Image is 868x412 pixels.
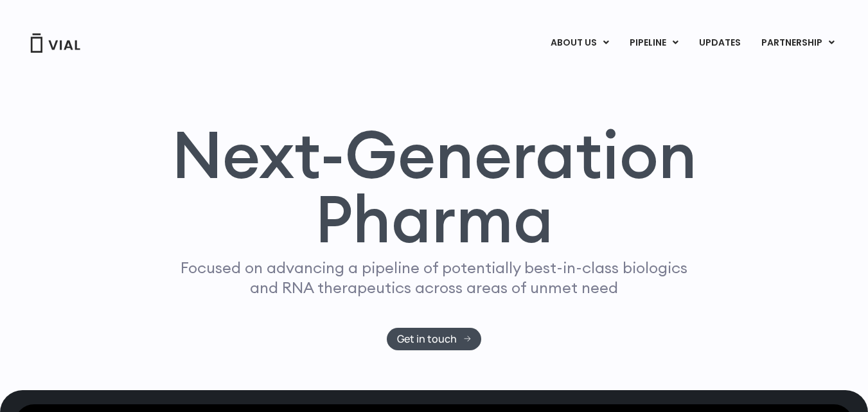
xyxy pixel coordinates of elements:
[387,328,481,350] a: Get in touch
[689,32,750,54] a: UPDATES
[30,33,81,53] img: Vial Logo
[540,32,619,54] a: ABOUT USMenu Toggle
[397,334,457,344] span: Get in touch
[156,122,713,252] h1: Next-Generation Pharma
[619,32,688,54] a: PIPELINEMenu Toggle
[175,258,693,298] p: Focused on advancing a pipeline of potentially best-in-class biologics and RNA therapeutics acros...
[751,32,845,54] a: PARTNERSHIPMenu Toggle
